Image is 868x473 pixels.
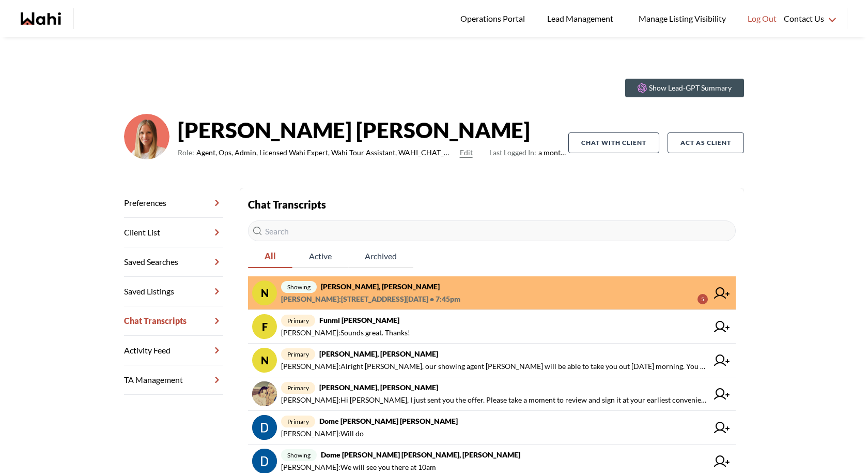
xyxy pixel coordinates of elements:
span: primary [281,416,315,427]
span: showing [281,281,317,293]
img: 0f07b375cde2b3f9.png [124,114,169,159]
a: primaryDome [PERSON_NAME] [PERSON_NAME][PERSON_NAME]:Will do [248,411,736,445]
button: Chat with client [568,132,659,153]
a: Client List [124,218,223,247]
span: Active [292,245,348,267]
span: Manage Listing Visibility [636,12,729,25]
span: [PERSON_NAME] : [STREET_ADDRESS][DATE] • 7:45pm [281,293,460,305]
a: Wahi homepage [21,12,61,25]
a: Nshowing[PERSON_NAME], [PERSON_NAME][PERSON_NAME]:[STREET_ADDRESS][DATE] • 7:45pm5 [248,276,736,310]
span: showing [281,449,317,461]
span: Operations Portal [460,12,529,25]
button: Act as Client [668,132,744,153]
div: 5 [698,294,708,304]
strong: [PERSON_NAME], [PERSON_NAME] [319,383,438,392]
a: Nprimary[PERSON_NAME], [PERSON_NAME][PERSON_NAME]:Alright [PERSON_NAME], our showing agent [PERSO... [248,344,736,377]
strong: Dome [PERSON_NAME] [PERSON_NAME] [319,417,458,425]
button: Active [292,245,348,268]
span: All [248,245,292,267]
span: Last Logged In: [489,148,536,157]
span: Log Out [748,12,777,25]
div: F [252,314,277,339]
button: Edit [460,146,473,159]
span: primary [281,382,315,394]
strong: Funmi [PERSON_NAME] [319,316,399,324]
img: chat avatar [252,381,277,406]
span: a month ago [489,146,568,159]
a: Chat Transcripts [124,306,223,336]
span: primary [281,315,315,327]
div: N [252,348,277,373]
input: Search [248,220,736,241]
strong: [PERSON_NAME], [PERSON_NAME] [321,282,440,291]
button: Show Lead-GPT Summary [625,79,744,97]
span: Lead Management [547,12,617,25]
span: Role: [178,146,194,159]
span: Agent, Ops, Admin, Licensed Wahi Expert, Wahi Tour Assistant, WAHI_CHAT_MODERATOR [196,146,456,159]
button: Archived [348,245,413,268]
div: N [252,280,277,305]
span: Archived [348,245,413,267]
strong: [PERSON_NAME], [PERSON_NAME] [319,349,438,358]
a: Preferences [124,188,223,218]
span: primary [281,348,315,360]
strong: Chat Transcripts [248,198,326,211]
a: Saved Listings [124,277,223,306]
p: Show Lead-GPT Summary [649,83,732,93]
a: Saved Searches [124,247,223,277]
span: [PERSON_NAME] : Hi [PERSON_NAME], I just sent you the offer. Please take a moment to review and s... [281,394,708,406]
a: FprimaryFunmi [PERSON_NAME][PERSON_NAME]:Sounds great. Thanks! [248,310,736,344]
strong: Dome [PERSON_NAME] [PERSON_NAME], [PERSON_NAME] [321,450,520,459]
button: All [248,245,292,268]
a: Activity Feed [124,336,223,365]
strong: [PERSON_NAME] [PERSON_NAME] [178,114,568,145]
a: primary[PERSON_NAME], [PERSON_NAME][PERSON_NAME]:Hi [PERSON_NAME], I just sent you the offer. Ple... [248,377,736,411]
a: TA Management [124,365,223,395]
span: [PERSON_NAME] : Sounds great. Thanks! [281,327,410,339]
img: chat avatar [252,415,277,440]
span: [PERSON_NAME] : Alright [PERSON_NAME], our showing agent [PERSON_NAME] will be able to take you o... [281,360,708,373]
span: [PERSON_NAME] : Will do [281,427,364,440]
